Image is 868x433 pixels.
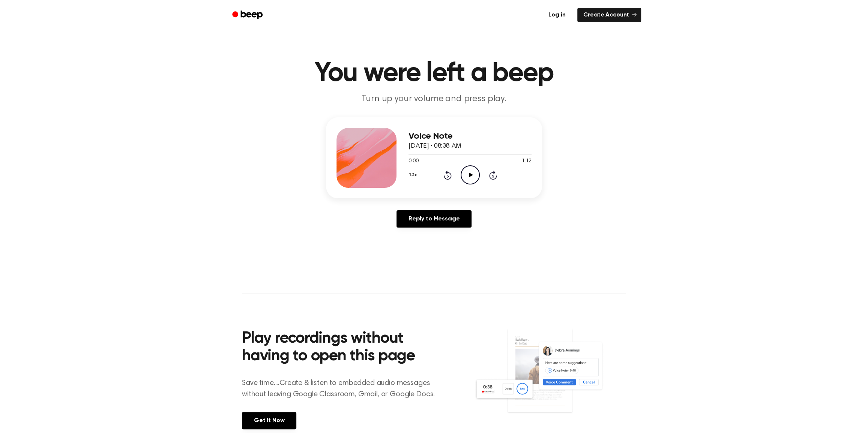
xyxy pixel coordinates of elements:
a: Reply to Message [396,210,472,228]
img: Voice Comments on Docs and Recording Widget [474,328,626,429]
span: 1:12 [522,157,532,165]
p: Turn up your volume and press play. [290,93,578,105]
p: Save time....Create & listen to embedded audio messages without leaving Google Classroom, Gmail, ... [242,378,444,400]
a: Get It Now [242,412,296,429]
h1: You were left a beep [242,60,626,87]
h2: Play recordings without having to open this page [242,330,444,366]
a: Log in [541,6,573,24]
span: [DATE] · 08:38 AM [408,143,461,150]
a: Beep [227,8,269,22]
a: Create Account [577,8,641,22]
span: 0:00 [408,157,418,165]
button: 1.2x [408,169,419,181]
h3: Voice Note [408,131,532,141]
